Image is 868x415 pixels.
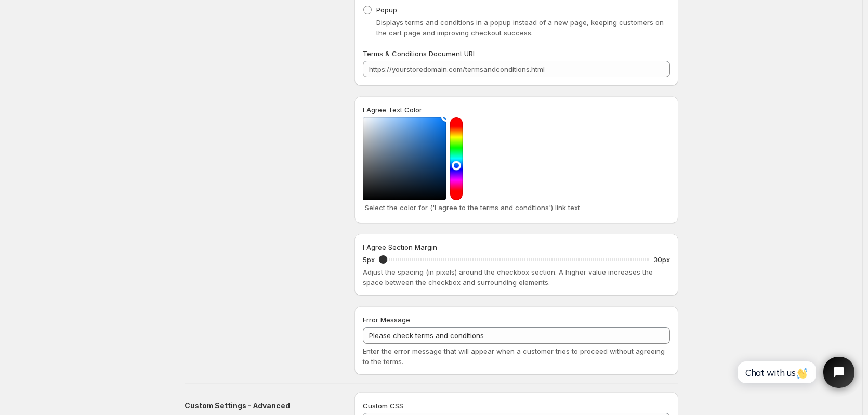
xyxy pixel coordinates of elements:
[363,243,437,251] span: I Agree Section Margin
[185,400,338,411] h2: Custom Settings - Advanced
[363,316,410,324] span: Error Message
[653,254,670,265] p: 30px
[376,18,664,37] span: Displays terms and conditions in a popup instead of a new page, keeping customers on the cart pag...
[365,202,668,213] p: Select the color for ('I agree to the terms and conditions') link text
[726,348,863,397] iframe: Tidio Chat
[363,49,477,58] span: Terms & Conditions Document URL
[363,401,403,410] span: Custom CSS
[363,347,665,366] span: Enter the error message that will appear when a customer tries to proceed without agreeing to the...
[363,105,422,115] label: I Agree Text Color
[363,268,653,287] span: Adjust the spacing (in pixels) around the checkbox section. A higher value increases the space be...
[376,6,397,14] span: Popup
[363,254,375,265] p: 5px
[363,61,670,77] input: https://yourstoredomain.com/termsandconditions.html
